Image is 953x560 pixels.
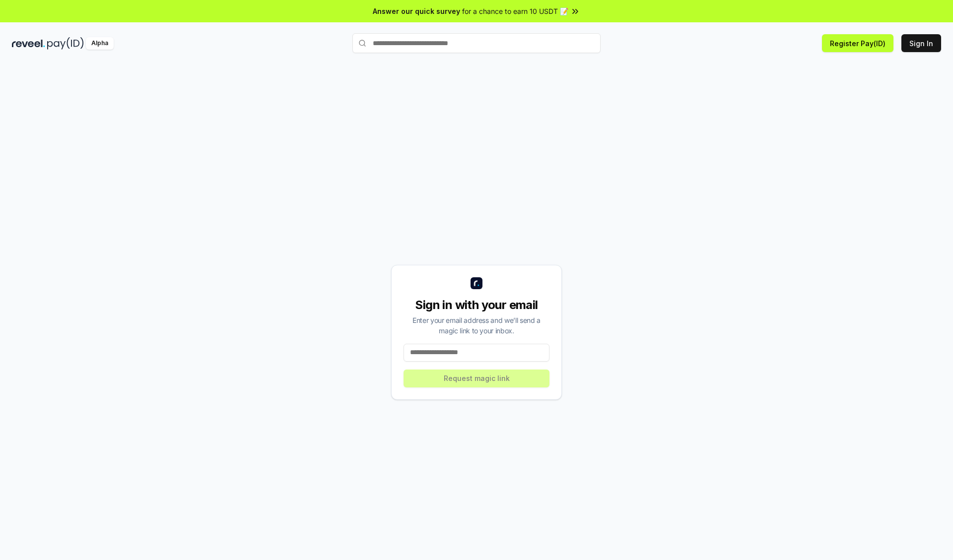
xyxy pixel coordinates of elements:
span: Answer our quick survey [373,6,460,16]
span: for a chance to earn 10 USDT 📝 [462,6,568,16]
button: Sign In [901,34,941,52]
div: Alpha [86,37,114,50]
img: pay_id [47,37,84,50]
button: Register Pay(ID) [822,34,893,52]
div: Sign in with your email [404,297,549,313]
img: logo_small [471,277,482,289]
div: Enter your email address and we’ll send a magic link to your inbox. [404,315,549,336]
img: reveel_dark [12,37,45,50]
